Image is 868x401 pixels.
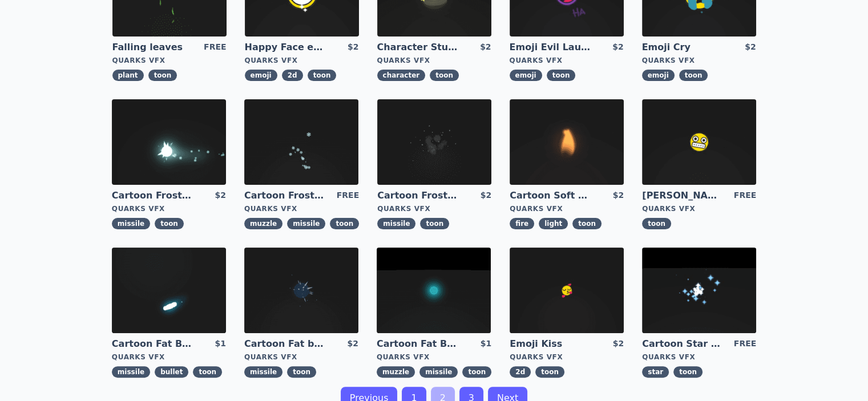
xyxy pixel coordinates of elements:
span: star [642,366,669,378]
span: toon [462,366,491,378]
div: $2 [348,41,358,54]
div: FREE [337,189,359,202]
span: toon [430,70,459,81]
img: imgAlt [642,248,756,333]
div: Quarks VFX [244,204,359,213]
span: toon [547,70,576,81]
div: Quarks VFX [642,204,756,213]
div: Quarks VFX [245,56,359,65]
img: imgAlt [244,99,358,185]
div: Quarks VFX [510,353,624,362]
a: Cartoon Soft CandleLight [510,189,592,202]
span: toon [155,218,184,229]
span: missile [112,366,150,378]
span: toon [193,366,222,378]
div: FREE [734,338,756,350]
img: imgAlt [510,248,624,333]
a: Cartoon Fat Bullet Muzzle Flash [377,338,459,350]
div: $2 [612,41,623,54]
a: Cartoon Fat Bullet [112,338,194,350]
div: $2 [745,41,756,54]
div: Quarks VFX [510,56,624,65]
div: Quarks VFX [642,353,756,362]
div: $2 [347,338,358,350]
div: Quarks VFX [377,204,491,213]
span: missile [377,218,415,229]
div: $2 [481,189,491,202]
span: missile [244,366,282,378]
a: Cartoon Frost Missile Explosion [377,189,459,202]
div: FREE [734,189,756,202]
span: toon [287,366,316,378]
a: Falling leaves [112,41,195,54]
span: toon [308,70,337,81]
span: missile [419,366,458,378]
div: Quarks VFX [112,204,226,213]
span: toon [572,218,601,229]
span: toon [673,366,703,378]
div: Quarks VFX [642,56,756,65]
div: $2 [480,41,491,54]
div: FREE [204,41,226,54]
span: toon [420,218,449,229]
img: imgAlt [510,99,624,185]
div: $2 [613,338,624,350]
div: $2 [613,189,624,202]
div: Quarks VFX [244,353,358,362]
a: [PERSON_NAME] [642,189,724,202]
div: Quarks VFX [112,353,226,362]
a: Cartoon Frost Missile [112,189,194,202]
img: imgAlt [244,248,358,333]
span: light [539,218,568,229]
div: Quarks VFX [377,353,491,362]
img: imgAlt [112,99,226,185]
a: Character Stun Effect [377,41,459,54]
span: 2d [510,366,531,378]
span: toon [679,70,708,81]
span: character [377,70,426,81]
span: toon [330,218,359,229]
a: Emoji Evil Laugh [510,41,592,54]
span: muzzle [244,218,282,229]
div: Quarks VFX [112,56,227,65]
span: toon [148,70,177,81]
a: Emoji Cry [642,41,724,54]
a: Cartoon Star field [642,338,724,350]
span: fire [510,218,534,229]
span: toon [642,218,671,229]
span: emoji [642,70,675,81]
img: imgAlt [112,248,226,333]
span: emoji [245,70,277,81]
span: missile [112,218,150,229]
div: $1 [215,338,225,350]
span: muzzle [377,366,415,378]
a: Happy Face emoji [245,41,327,54]
a: Emoji Kiss [510,338,592,350]
img: imgAlt [377,248,491,333]
span: 2d [282,70,303,81]
span: toon [535,366,564,378]
span: plant [112,70,144,81]
img: imgAlt [642,99,756,185]
span: emoji [510,70,542,81]
span: bullet [155,366,188,378]
a: Cartoon Frost Missile Muzzle Flash [244,189,326,202]
div: Quarks VFX [377,56,491,65]
img: imgAlt [377,99,491,185]
a: Cartoon Fat bullet explosion [244,338,326,350]
div: $2 [215,189,225,202]
div: Quarks VFX [510,204,624,213]
span: missile [287,218,325,229]
div: $1 [481,338,491,350]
